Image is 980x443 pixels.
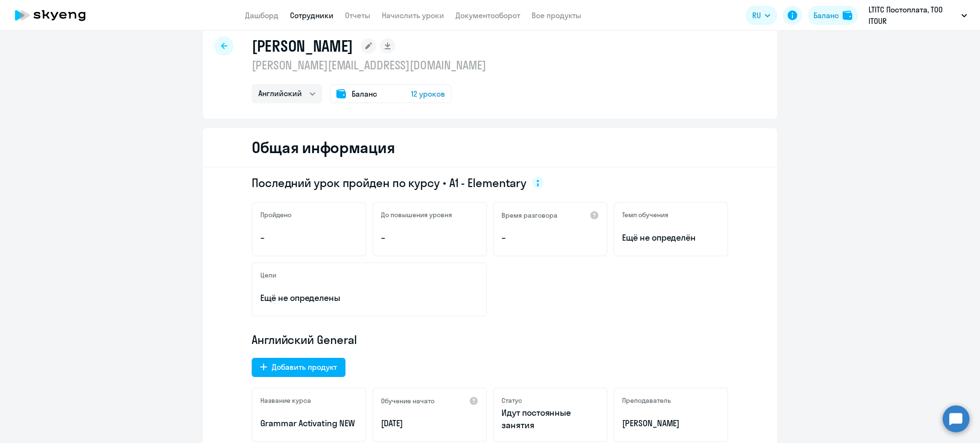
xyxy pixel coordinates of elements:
[252,57,486,73] p: [PERSON_NAME][EMAIL_ADDRESS][DOMAIN_NAME]
[260,417,358,430] p: Grammar Activating NEW
[290,11,334,20] a: Сотрудники
[260,232,358,244] p: –
[501,211,557,220] h5: Время разговора
[622,210,668,219] h5: Темп обучения
[252,36,353,55] h1: [PERSON_NAME]
[260,396,311,405] h5: Название курса
[501,232,599,244] p: –
[382,11,444,20] a: Начислить уроки
[752,10,761,21] span: RU
[260,271,276,279] h5: Цели
[746,6,777,25] button: RU
[352,88,377,100] span: Баланс
[808,6,858,25] button: Балансbalance
[381,232,479,244] p: –
[252,332,357,347] span: Английский General
[456,11,520,20] a: Документооборот
[813,10,839,21] div: Баланс
[381,417,479,430] p: [DATE]
[252,138,395,157] h2: Общая информация
[501,407,599,432] p: Идут постоянные занятия
[260,292,479,304] p: Ещё не определены
[869,4,958,27] p: LTITC Постоплата, ТОО ITOUR
[622,232,720,244] span: Ещё не определён
[622,417,720,430] p: [PERSON_NAME]
[252,358,345,377] button: Добавить продукт
[381,210,452,219] h5: До повышения уровня
[843,11,852,20] img: balance
[252,175,526,190] span: Последний урок пройден по курсу • A1 - Elementary
[864,4,972,27] button: LTITC Постоплата, ТОО ITOUR
[345,11,370,20] a: Отчеты
[532,11,581,20] a: Все продукты
[260,210,291,219] h5: Пройдено
[411,88,445,100] span: 12 уроков
[381,397,434,405] h5: Обучение начато
[245,11,278,20] a: Дашборд
[501,396,522,405] h5: Статус
[272,361,337,373] div: Добавить продукт
[622,396,671,405] h5: Преподаватель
